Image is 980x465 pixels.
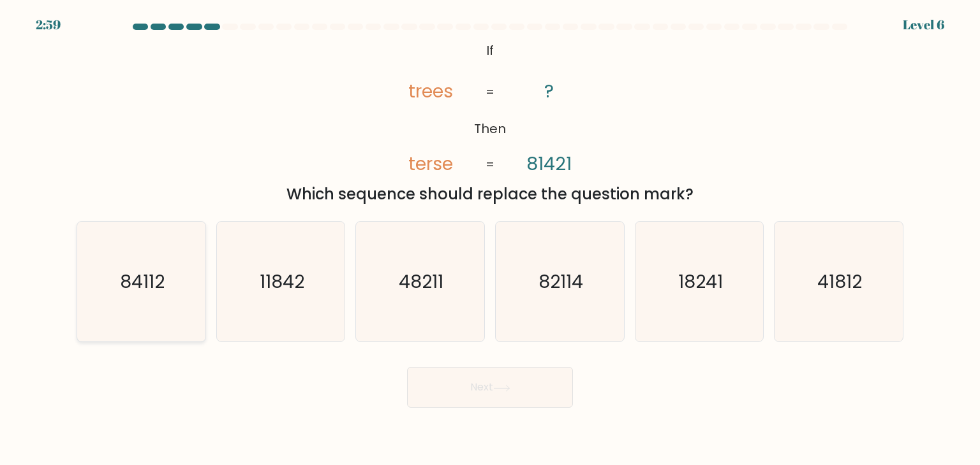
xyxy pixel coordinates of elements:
svg: @import url('[URL][DOMAIN_NAME]); [376,38,604,178]
tspan: Then [474,120,506,138]
div: Level 6 [903,15,944,34]
tspan: = [486,155,494,173]
div: 2:59 [36,15,61,34]
tspan: If [486,41,494,59]
tspan: terse [409,151,454,176]
text: 11842 [260,269,304,294]
button: Next [407,367,573,408]
text: 48211 [399,269,444,294]
text: 18241 [678,269,723,294]
tspan: trees [409,78,454,104]
text: 84112 [120,269,165,294]
tspan: 81421 [526,151,572,176]
text: 41812 [817,269,862,294]
tspan: = [486,83,494,101]
div: Which sequence should replace the question mark? [84,183,896,206]
tspan: ? [544,78,554,104]
text: 82114 [538,269,583,294]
